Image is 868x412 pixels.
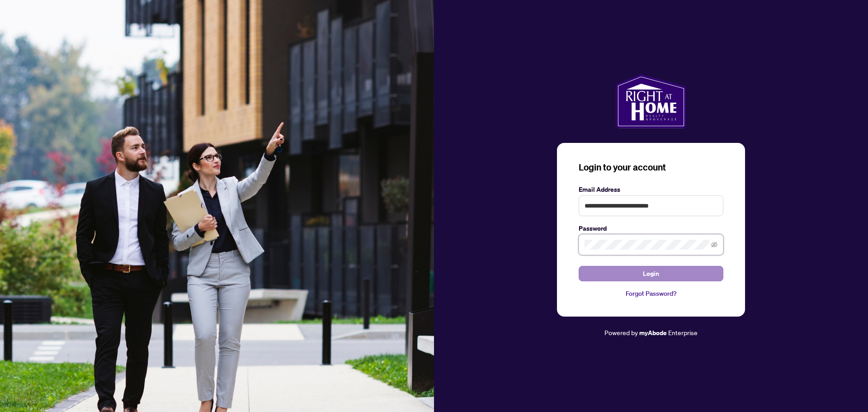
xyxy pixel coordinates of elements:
[579,266,723,281] button: Login
[579,185,723,194] label: Email Address
[604,328,638,336] span: Powered by
[639,328,667,338] a: myAbode
[711,242,717,248] span: eye-invisible
[579,223,723,233] label: Password
[579,289,723,298] a: Forgot Password?
[668,328,698,336] span: Enterprise
[616,74,686,128] img: ma-logo
[579,161,723,174] h3: Login to your account
[643,266,659,281] span: Login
